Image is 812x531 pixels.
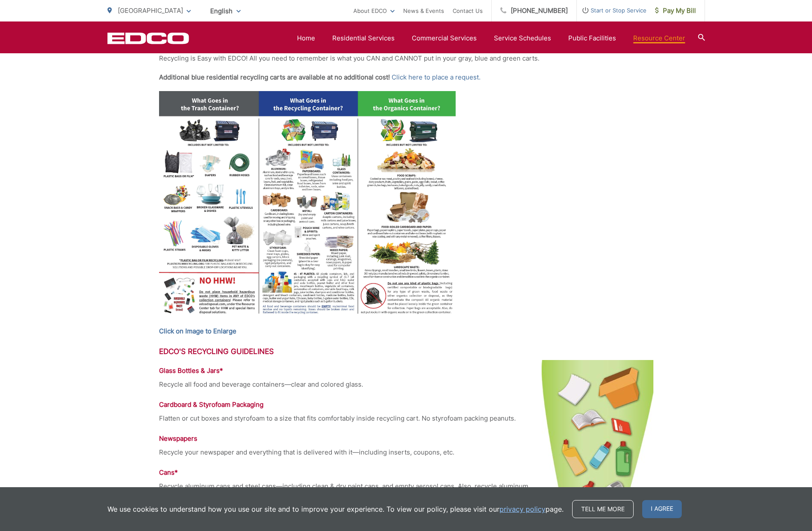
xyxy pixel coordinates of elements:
a: privacy policy [499,504,545,514]
a: Commercial Services [412,33,477,43]
p: We use cookies to understand how you use our site and to improve your experience. To view our pol... [107,504,564,514]
a: Tell me more [572,500,634,518]
h4: Glass Bottles & Jars* [159,366,653,375]
h4: Cans* [159,468,653,477]
a: Home [297,33,315,43]
a: Public Facilities [568,33,616,43]
span: I agree [642,500,682,518]
p: Flatten or cut boxes and styrofoam to a size that fits comfortably inside recycling cart. No styr... [159,413,653,424]
span: [GEOGRAPHIC_DATA] [118,6,183,15]
a: News & Events [403,6,444,16]
h3: EDCO's Recycling Guidelines [159,347,653,356]
a: Click on Image to Enlarge [159,326,236,336]
p: Recycle aluminum cans and steel cans—including clean & dry paint cans, and empty aerosol cans. Al... [159,481,653,502]
p: Recycle all food and beverage containers—clear and colored glass. [159,379,653,390]
img: Diagram of what items can be recycled [159,91,456,320]
strong: Click on Image to Enlarge [159,327,236,335]
a: Click here to place a request. [392,72,481,82]
a: Residential Services [332,33,395,43]
h4: Newspapers [159,434,653,443]
span: Pay My Bill [655,6,696,16]
a: Contact Us [453,6,483,16]
a: Service Schedules [494,33,551,43]
h4: Cardboard & Styrofoam Packaging [159,400,653,409]
span: English [204,3,247,18]
p: Recycle your newspaper and everything that is delivered with it—including inserts, coupons, etc. [159,447,653,458]
a: Resource Center [633,33,685,43]
a: EDCD logo. Return to the homepage. [107,32,189,44]
p: Recycling is Easy with EDCO! All you need to remember is what you CAN and CANNOT put in your gray... [159,53,653,64]
strong: Additional blue residential recycling carts are available at no additional cost! [159,73,390,81]
a: About EDCO [353,6,395,16]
